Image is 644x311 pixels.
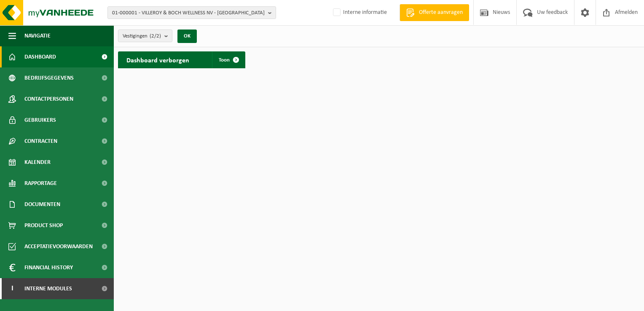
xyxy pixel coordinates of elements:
[24,194,60,215] span: Documenten
[118,51,198,68] h2: Dashboard verborgen
[123,30,161,43] span: Vestigingen
[177,29,197,43] button: OK
[219,57,230,63] span: Toon
[150,33,161,39] count: (2/2)
[24,152,51,173] span: Kalender
[331,6,387,19] label: Interne informatie
[24,236,93,257] span: Acceptatievoorwaarden
[24,173,57,194] span: Rapportage
[417,8,465,17] span: Offerte aanvragen
[212,51,244,68] a: Toon
[24,25,51,46] span: Navigatie
[24,131,57,152] span: Contracten
[400,4,469,21] a: Offerte aanvragen
[8,278,16,299] span: I
[24,215,63,236] span: Product Shop
[24,88,73,110] span: Contactpersonen
[118,29,172,42] button: Vestigingen(2/2)
[112,7,265,19] span: 01-000001 - VILLEROY & BOCH WELLNESS NV - [GEOGRAPHIC_DATA]
[107,6,276,19] button: 01-000001 - VILLEROY & BOCH WELLNESS NV - [GEOGRAPHIC_DATA]
[24,110,56,131] span: Gebruikers
[24,46,56,67] span: Dashboard
[24,67,74,88] span: Bedrijfsgegevens
[24,257,73,278] span: Financial History
[24,278,72,299] span: Interne modules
